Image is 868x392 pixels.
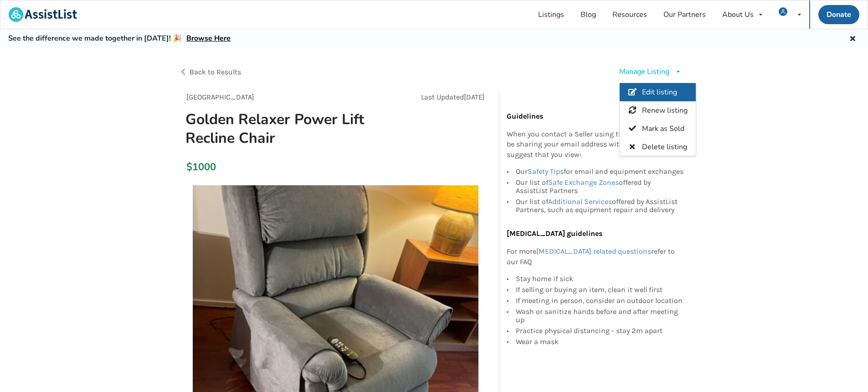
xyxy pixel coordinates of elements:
[655,0,714,29] a: Our Partners
[722,11,754,18] div: About Us
[779,7,787,16] img: user icon
[507,129,684,161] p: When you contact a Seller using this form, you will be sharing your email address with them. We s...
[178,110,394,147] h1: Golden Relaxer Power Lift Recline Chair
[8,34,231,43] h5: See the difference we made together in [DATE]! 🎉
[516,167,684,177] div: Our for email and equipment exchanges
[642,87,677,97] span: Edit listing
[186,161,191,173] div: $1000
[604,0,655,29] a: Resources
[516,295,684,306] div: If meeting in person, consider an outdoor location
[528,167,564,176] a: Safety Tips
[548,197,612,206] a: Additional Services
[186,33,231,43] a: Browse Here
[9,7,77,22] img: assistlist-logo
[572,0,604,29] a: Blog
[536,247,651,256] a: [MEDICAL_DATA] related questions
[818,5,859,24] a: Donate
[516,336,684,346] div: Wear a mask
[507,246,684,267] p: For more refer to our FAQ
[516,306,684,325] div: Wash or sanitize hands before and after meeting up
[530,0,572,29] a: Listings
[642,124,684,134] span: Mark as Sold
[516,196,684,214] div: Our list of offered by AssistList Partners, such as equipment repair and delivery
[421,93,464,101] span: Last Updated
[619,67,669,77] div: Manage Listing
[642,142,687,152] span: Delete listing
[516,325,684,336] div: Practice physical distancing - stay 2m apart
[507,229,602,238] b: [MEDICAL_DATA] guidelines
[190,68,241,76] span: Back to Results
[464,93,485,101] span: [DATE]
[516,284,684,295] div: If selling or buying an item, clean it well first
[507,112,543,120] b: Guidelines
[516,275,684,284] div: Stay home if sick
[548,178,619,187] a: Safe Exchange Zones
[642,105,688,115] span: Renew listing
[516,177,684,196] div: Our list of offered by AssistList Partners
[186,93,254,101] span: [GEOGRAPHIC_DATA]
